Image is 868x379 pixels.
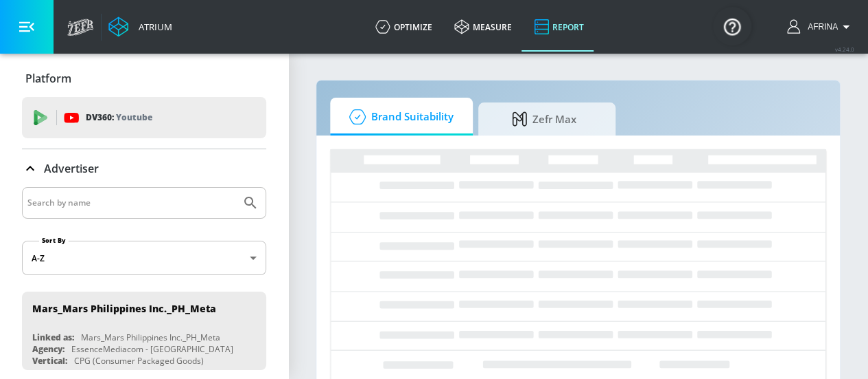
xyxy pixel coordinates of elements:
div: Platform [22,59,266,98]
input: Search by name [27,194,235,212]
div: Advertiser [22,149,266,188]
label: Sort By [39,236,69,245]
div: Mars_Mars Philippines Inc._PH_MetaLinked as:Mars_Mars Philippines Inc._PH_MetaAgency:EssenceMedia... [22,292,266,370]
a: optimize [364,2,443,52]
span: v 4.24.0 [835,45,854,53]
span: login as: afrina.zulkifli@essencemediacom.com [802,22,838,32]
div: DV360: Youtube [22,97,266,138]
p: Platform [25,71,71,86]
div: Agency: [32,343,64,355]
p: Advertiser [44,161,99,176]
span: Zefr Max [492,102,596,136]
div: CPG (Consumer Packaged Goods) [74,355,204,367]
a: measure [443,2,523,52]
p: Youtube [116,110,152,124]
div: Atrium [133,21,172,33]
p: DV360: [86,110,152,125]
div: Mars_Mars Philippines Inc._PH_Meta [32,302,216,315]
button: Open Resource Center [713,7,751,45]
button: Afrina [787,19,854,35]
div: Vertical: [32,355,67,367]
div: Mars_Mars Philippines Inc._PH_Meta [81,332,220,343]
div: A-Z [22,241,266,275]
a: Report [523,2,595,52]
span: Brand Suitability [344,100,454,133]
a: Atrium [108,17,172,37]
div: Linked as: [32,332,74,343]
div: EssenceMediacom - [GEOGRAPHIC_DATA] [71,343,233,355]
